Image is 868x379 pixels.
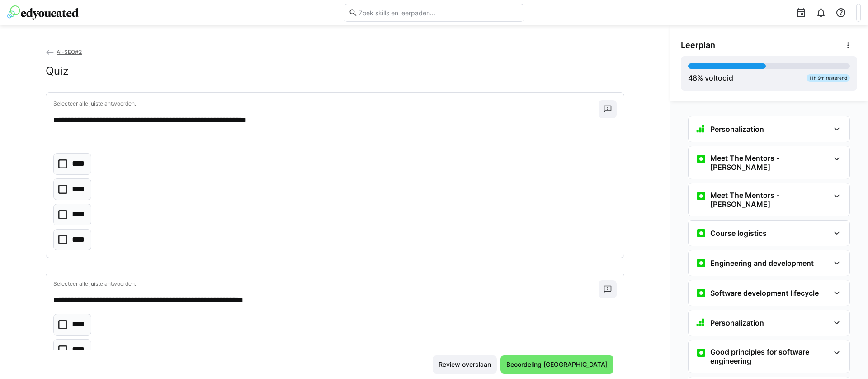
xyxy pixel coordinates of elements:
[710,191,830,209] h3: Meet The Mentors - [PERSON_NAME]
[46,64,69,78] h2: Quiz
[710,347,830,365] h3: Good principles for software engineering
[710,229,767,238] h3: Course logistics
[53,280,599,288] p: Selecteer alle juiste antwoorden.
[505,360,609,369] span: Beoordeling [GEOGRAPHIC_DATA]
[710,318,764,327] h3: Personalization
[710,154,830,172] h3: Meet The Mentors - [PERSON_NAME]
[358,9,519,17] input: Zoek skills en leerpaden...
[437,360,492,369] span: Review overslaan
[46,48,82,55] a: AI-SEQ#2
[681,40,715,50] span: Leerplan
[433,355,497,374] button: Review overslaan
[710,125,764,134] h3: Personalization
[688,72,733,83] div: % voltooid
[807,74,850,82] div: 11h 9m resterend
[53,100,599,107] p: Selecteer alle juiste antwoorden.
[710,259,814,268] h3: Engineering and development
[710,288,819,297] h3: Software development lifecycle
[500,355,613,374] button: Beoordeling [GEOGRAPHIC_DATA]
[688,73,697,82] span: 48
[57,48,82,55] span: AI-SEQ#2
